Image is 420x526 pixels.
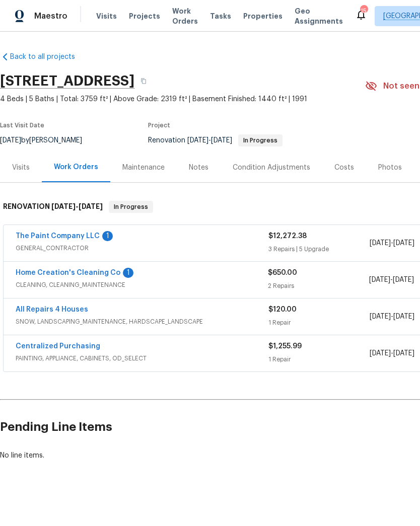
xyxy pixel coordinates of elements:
[369,275,414,285] span: -
[16,233,100,240] a: The Paint Company LLC
[189,163,208,173] div: Notes
[360,6,367,16] div: 15
[110,202,152,212] span: In Progress
[51,203,76,210] span: [DATE]
[122,163,165,173] div: Maintenance
[54,162,98,172] div: Work Orders
[211,137,232,144] span: [DATE]
[187,137,232,144] span: -
[16,317,268,327] span: SNOW, LANDSCAPING_MAINTENANCE, HARDSCAPE_LANDSCAPE
[268,306,297,313] span: $120.00
[123,268,133,278] div: 1
[370,348,414,358] span: -
[210,13,231,20] span: Tasks
[370,312,414,322] span: -
[51,203,103,210] span: -
[378,163,402,173] div: Photos
[370,313,391,320] span: [DATE]
[334,163,354,173] div: Costs
[268,244,370,254] div: 3 Repairs | 5 Upgrade
[370,350,391,357] span: [DATE]
[16,280,268,290] span: CLEANING, CLEANING_MAINTENANCE
[16,243,268,253] span: GENERAL_CONTRACTOR
[187,137,208,144] span: [DATE]
[268,281,369,291] div: 2 Repairs
[393,276,414,283] span: [DATE]
[268,269,297,276] span: $650.00
[134,72,153,90] button: Copy Address
[96,11,117,21] span: Visits
[370,240,391,247] span: [DATE]
[148,137,283,144] span: Renovation
[233,163,310,173] div: Condition Adjustments
[129,11,160,21] span: Projects
[16,353,268,363] span: PAINTING, APPLIANCE, CABINETS, OD_SELECT
[12,163,30,173] div: Visits
[268,233,307,240] span: $12,272.38
[34,11,67,21] span: Maestro
[102,231,113,241] div: 1
[16,343,100,350] a: Centralized Purchasing
[370,238,414,248] span: -
[268,354,370,364] div: 1 Repair
[172,6,198,26] span: Work Orders
[393,350,414,357] span: [DATE]
[243,11,283,21] span: Properties
[16,269,120,276] a: Home Creation's Cleaning Co
[16,306,88,313] a: All Repairs 4 Houses
[268,318,370,328] div: 1 Repair
[148,122,170,128] span: Project
[79,203,103,210] span: [DATE]
[369,276,390,283] span: [DATE]
[268,343,302,350] span: $1,255.99
[295,6,343,26] span: Geo Assignments
[239,137,282,143] span: In Progress
[3,201,103,213] h6: RENOVATION
[393,313,414,320] span: [DATE]
[393,240,414,247] span: [DATE]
